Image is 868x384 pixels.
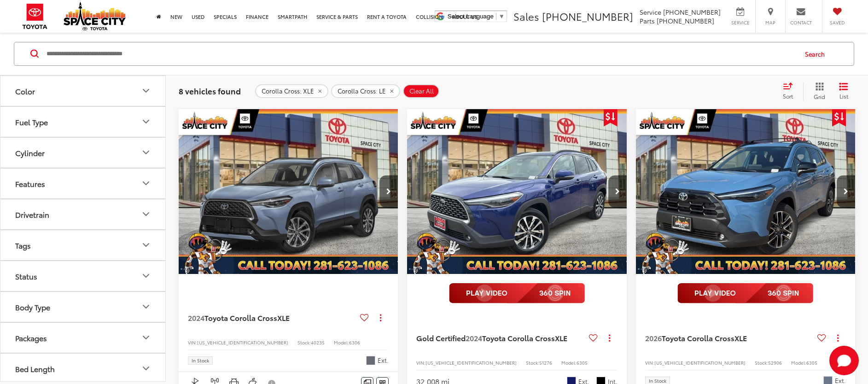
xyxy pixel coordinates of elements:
[663,7,721,17] span: [PHONE_NUMBER]
[645,359,654,366] span: VIN:
[407,109,627,274] div: 2024 Toyota Corolla Cross XLE 0
[334,339,349,346] span: Model:
[277,312,290,323] span: XLE
[0,261,166,291] button: StatusStatus
[15,364,55,373] div: Bed Length
[0,138,166,168] button: CylinderCylinder
[407,109,627,274] img: 2024 Toyota Corolla Cross XLE
[178,109,399,274] a: 2024 Toyota Corolla Cross XLE2024 Toyota Corolla Cross XLE2024 Toyota Corolla Cross XLE2024 Toyot...
[526,359,539,366] span: Stock:
[778,82,803,100] button: Select sort value
[734,332,747,343] span: XLE
[15,272,37,280] div: Status
[640,16,655,25] span: Parts
[829,346,859,375] button: Toggle Chat Window
[608,175,627,208] button: Next image
[635,109,856,274] div: 2026 Toyota Corolla Cross XLE 0
[331,84,400,98] button: remove Corolla%20Cross: LE
[338,87,386,95] span: Corolla Cross: LE
[466,332,482,343] span: 2024
[513,9,539,23] span: Sales
[635,109,856,274] a: 2026 Toyota Corolla Cross XLE2026 Toyota Corolla Cross XLE2026 Toyota Corolla Cross XLE2026 Toyot...
[806,359,817,366] span: 6305
[416,359,425,366] span: VIN:
[140,147,151,158] div: Cylinder
[635,109,856,275] img: 2026 Toyota Corolla Cross XLE
[192,358,209,363] span: In Stock
[499,13,505,20] span: ▼
[0,292,166,322] button: Body TypeBody Type
[204,312,277,323] span: Toyota Corolla Cross
[140,209,151,220] div: Drivetrain
[311,339,325,346] span: 40235
[140,86,151,97] div: Color
[379,175,398,208] button: Next image
[403,84,439,98] button: Clear All
[448,13,494,20] span: Select Language
[297,339,311,346] span: Stock:
[178,109,399,274] img: 2024 Toyota Corolla Cross XLE
[791,359,806,366] span: Model:
[839,92,848,100] span: List
[796,42,838,65] button: Search
[604,109,618,127] span: Get Price Drop Alert
[140,271,151,282] div: Status
[15,148,45,157] div: Cylinder
[768,359,782,366] span: 52906
[645,333,814,343] a: 2026Toyota Corolla CrossXLE
[349,339,360,346] span: 6306
[790,19,812,26] span: Contact
[0,107,166,137] button: Fuel TypeFuel Type
[416,333,585,343] a: Gold Certified2024Toyota Corolla CrossXLE
[555,332,567,343] span: XLE
[832,109,846,127] span: Get Price Drop Alert
[482,332,555,343] span: Toyota Corolla Cross
[677,283,813,303] img: full motion video
[0,169,166,198] button: FeaturesFeatures
[0,354,166,384] button: Bed LengthBed Length
[373,309,389,326] button: Actions
[140,178,151,189] div: Features
[662,332,734,343] span: Toyota Corolla Cross
[0,76,166,106] button: ColorColor
[803,82,832,100] button: Grid View
[140,302,151,313] div: Body Type
[140,363,151,374] div: Bed Length
[197,339,288,346] span: [US_VEHICLE_IDENTIFICATION_NUMBER]
[407,109,627,274] a: 2024 Toyota Corolla Cross XLE2024 Toyota Corolla Cross XLE2024 Toyota Corolla Cross XLE2024 Toyot...
[0,230,166,260] button: TagsTags
[609,334,610,342] span: dropdown dots
[755,359,768,366] span: Stock:
[15,210,49,219] div: Drivetrain
[46,43,796,65] input: Search by Make, Model, or Keyword
[814,93,825,100] span: Grid
[64,2,126,30] img: Space City Toyota
[561,359,577,366] span: Model:
[140,240,151,251] div: Tags
[15,179,45,188] div: Features
[188,313,356,323] a: 2024Toyota Corolla CrossXLE
[640,7,661,17] span: Service
[15,117,48,126] div: Fuel Type
[0,199,166,229] button: DrivetrainDrivetrain
[425,359,517,366] span: [US_VEHICLE_IDENTIFICATION_NUMBER]
[140,116,151,128] div: Fuel Type
[416,332,466,343] span: Gold Certified
[366,356,375,365] span: Celestite
[15,87,35,95] div: Color
[601,330,618,346] button: Actions
[380,314,381,321] span: dropdown dots
[542,9,633,23] span: [PHONE_NUMBER]
[760,19,781,26] span: Map
[15,241,31,250] div: Tags
[15,303,50,311] div: Body Type
[409,87,434,95] span: Clear All
[539,359,552,366] span: S1276
[577,359,588,366] span: 6305
[15,333,47,342] div: Packages
[730,19,751,26] span: Service
[649,378,666,383] span: In Stock
[255,84,328,98] button: remove Corolla%20Cross: XLE
[827,19,847,26] span: Saved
